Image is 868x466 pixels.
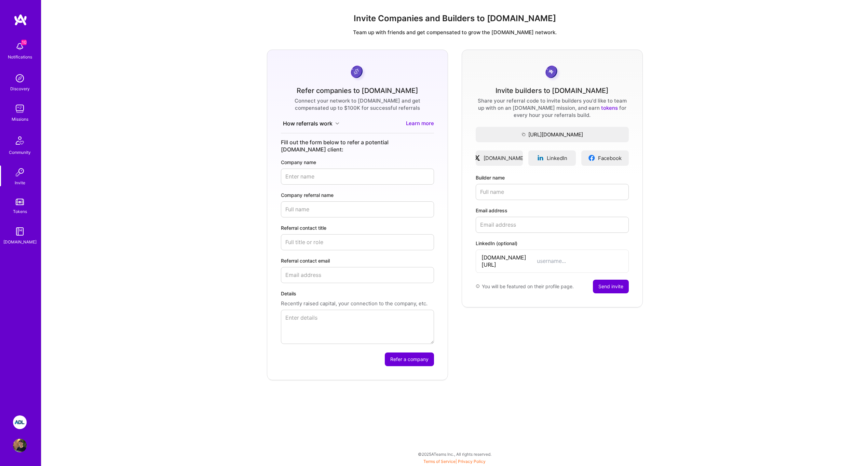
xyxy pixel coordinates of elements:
[423,459,456,464] a: Terms of Service
[474,155,481,161] img: xLogo
[41,445,868,463] div: © 2025 ATeams Inc., All rights reserved.
[13,208,27,215] div: Tokens
[484,155,525,162] span: [DOMAIN_NAME]
[11,439,28,452] a: User Avatar
[482,254,537,268] span: [DOMAIN_NAME][URL]
[528,150,576,166] a: LinkedIn
[476,280,574,293] div: You will be featured on their profile page.
[537,155,544,161] img: linkedinLogo
[281,300,434,307] p: Recently raised capital, your connection to the company, etc.
[476,240,629,247] label: LinkedIn (optional)
[12,116,28,123] div: Missions
[3,238,37,245] div: [DOMAIN_NAME]
[281,201,434,217] input: Full name
[11,415,28,429] a: ADL: Technology Modernization Sprint 1
[543,64,561,82] img: grayCoin
[476,150,523,166] a: [DOMAIN_NAME]
[13,225,27,238] img: guide book
[476,131,629,138] span: [URL][DOMAIN_NAME]
[281,169,434,185] input: Enter name
[476,97,629,119] div: Share your referral code to invite builders you'd like to team up with on an [DOMAIN_NAME] missio...
[13,71,27,85] img: discovery
[476,127,629,142] button: [URL][DOMAIN_NAME]
[458,459,486,464] a: Privacy Policy
[281,234,434,250] input: Full title or role
[13,439,27,452] img: User Avatar
[547,155,567,162] span: LinkedIn
[9,149,31,156] div: Community
[14,14,27,26] img: logo
[281,120,341,128] button: How referrals work
[13,415,27,429] img: ADL: Technology Modernization Sprint 1
[8,53,32,61] div: Notifications
[10,85,30,92] div: Discovery
[13,165,27,179] img: Invite
[281,159,434,166] label: Company name
[281,139,434,153] div: Fill out the form below to refer a potential [DOMAIN_NAME] client:
[476,184,629,200] input: Full name
[349,64,366,82] img: purpleCoin
[476,217,629,233] input: Email address
[601,105,618,111] a: tokens
[476,174,629,181] label: Builder name
[12,132,28,149] img: Community
[281,290,434,297] label: Details
[581,150,629,166] a: Facebook
[15,179,25,186] div: Invite
[13,40,27,53] img: bell
[21,40,27,45] span: 10
[593,280,629,293] button: Send invite
[47,14,863,24] h1: Invite Companies and Builders to [DOMAIN_NAME]
[588,155,595,161] img: facebookLogo
[476,207,629,214] label: Email address
[406,120,434,128] a: Learn more
[16,199,24,205] img: tokens
[281,224,434,231] label: Referral contact title
[423,459,486,464] span: |
[281,97,434,111] div: Connect your network to [DOMAIN_NAME] and get compensated up to $100K for successful referrals
[281,191,434,199] label: Company referral name
[47,29,863,36] p: Team up with friends and get compensated to grow the [DOMAIN_NAME] network.
[496,87,609,94] div: Invite builders to [DOMAIN_NAME]
[281,257,434,264] label: Referral contact email
[13,102,27,116] img: teamwork
[281,267,434,283] input: Email address
[598,155,622,162] span: Facebook
[385,352,434,366] button: Refer a company
[537,257,623,265] input: username...
[297,87,418,94] div: Refer companies to [DOMAIN_NAME]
